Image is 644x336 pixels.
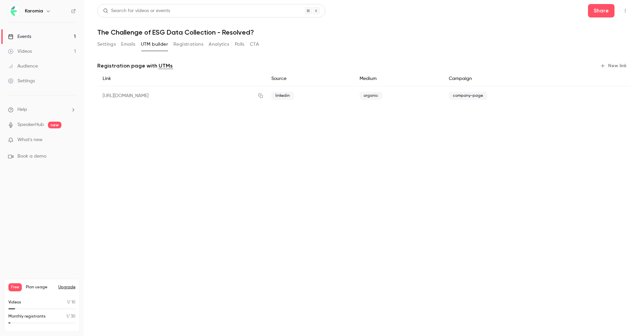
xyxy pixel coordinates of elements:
[443,71,574,86] div: Campaign
[8,78,35,84] div: Settings
[8,33,31,40] div: Events
[8,6,19,16] img: Karomia
[250,39,259,50] button: CTA
[67,300,68,304] span: 1
[17,153,46,160] span: Book a demo
[173,39,203,50] button: Registrations
[67,299,75,305] p: / 10
[66,313,75,320] p: / 30
[8,63,38,70] div: Audience
[121,39,135,50] button: Emails
[97,39,116,50] button: Settings
[8,299,21,305] p: Videos
[360,92,382,100] span: organic
[97,71,266,86] div: Link
[97,28,631,36] h1: The Challenge of ESG Data Collection - Resolved?
[17,121,44,128] a: SpeakerHub
[26,285,54,290] span: Plan usage
[235,39,245,50] button: Polls
[209,39,229,50] button: Analytics
[25,8,43,14] h6: Karomia
[58,285,75,290] button: Upgrade
[103,7,170,14] div: Search for videos or events
[354,71,443,86] div: Medium
[97,62,173,70] p: Registration page with
[159,62,173,70] a: UTMs
[597,60,631,71] button: New link
[66,314,68,319] span: 1
[588,4,614,17] button: Share
[266,71,354,86] div: Source
[141,39,168,50] button: UTM builder
[97,86,266,106] div: [URL][DOMAIN_NAME]
[48,122,61,128] span: new
[8,48,32,55] div: Videos
[17,136,43,143] span: What's new
[449,92,487,100] span: company-page
[17,106,27,113] span: Help
[8,106,76,113] li: help-dropdown-opener
[8,283,22,291] span: Free
[8,313,46,320] p: Monthly registrants
[271,92,294,100] span: linkedin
